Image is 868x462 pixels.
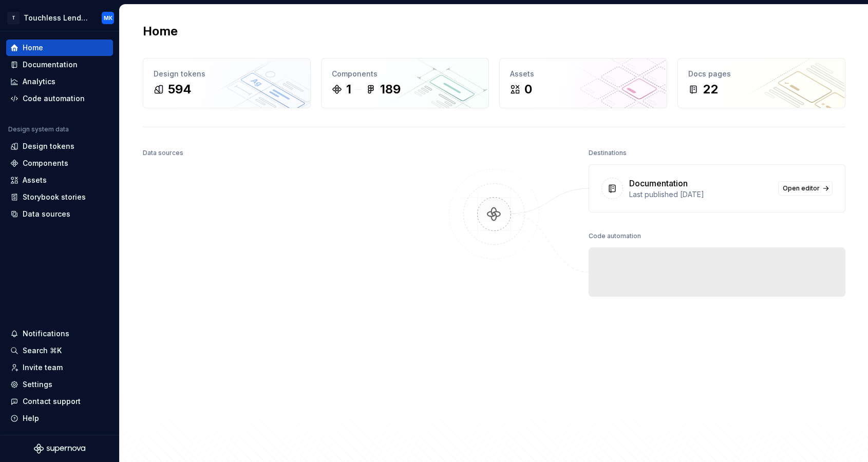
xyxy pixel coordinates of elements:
[143,146,183,160] div: Data sources
[524,81,532,98] div: 0
[34,444,85,454] svg: Supernova Logo
[688,69,835,79] div: Docs pages
[104,14,112,22] div: MK
[6,189,113,205] a: Storybook stories
[143,23,178,40] h2: Home
[23,362,63,373] div: Invite team
[6,206,113,222] a: Data sources
[6,138,113,155] a: Design tokens
[7,12,20,24] div: T
[6,359,113,376] a: Invite team
[23,141,74,151] div: Design tokens
[6,325,113,342] button: Notifications
[778,181,833,196] a: Open editor
[6,376,113,393] a: Settings
[23,175,47,185] div: Assets
[154,69,300,79] div: Design tokens
[677,58,845,108] a: Docs pages22
[6,40,113,56] a: Home
[6,56,113,73] a: Documentation
[2,7,117,29] button: TTouchless LendingMK
[23,396,81,407] div: Contact support
[23,413,39,423] div: Help
[629,189,772,200] div: Last published [DATE]
[6,342,113,359] button: Search ⌘K
[6,410,113,427] button: Help
[589,229,641,243] div: Code automation
[703,81,718,98] div: 22
[346,81,351,98] div: 1
[23,60,78,70] div: Documentation
[510,69,656,79] div: Assets
[6,90,113,107] a: Code automation
[499,58,667,108] a: Assets0
[23,43,43,53] div: Home
[6,73,113,90] a: Analytics
[23,329,69,339] div: Notifications
[23,76,55,87] div: Analytics
[168,81,192,98] div: 594
[332,69,478,79] div: Components
[8,125,69,133] div: Design system data
[143,58,311,108] a: Design tokens594
[380,81,401,98] div: 189
[23,209,70,219] div: Data sources
[23,345,62,356] div: Search ⌘K
[23,192,86,202] div: Storybook stories
[23,158,68,168] div: Components
[23,379,52,390] div: Settings
[629,177,688,189] div: Documentation
[6,393,113,410] button: Contact support
[589,146,627,160] div: Destinations
[24,13,89,23] div: Touchless Lending
[321,58,489,108] a: Components1189
[783,184,820,192] span: Open editor
[6,172,113,188] a: Assets
[23,93,85,104] div: Code automation
[6,155,113,171] a: Components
